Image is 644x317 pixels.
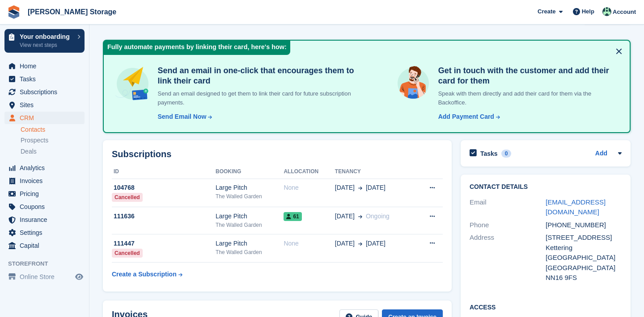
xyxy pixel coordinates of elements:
span: 61 [284,212,301,221]
a: menu [4,239,85,252]
a: menu [4,86,85,98]
span: Insurance [20,213,73,226]
a: menu [4,73,85,85]
a: menu [4,99,85,111]
span: Capital [20,239,73,252]
img: send-email-b5881ef4c8f827a638e46e229e590028c7e36e3a6c99d2365469aff88783de13.svg [114,66,151,102]
span: Ongoing [366,213,390,220]
span: Help [582,7,594,16]
span: Tasks [20,73,73,85]
a: Prospects [21,136,85,145]
a: menu [4,175,85,187]
div: Cancelled [112,249,143,258]
p: Send an email designed to get them to link their card for future subscription payments. [154,89,360,107]
div: 104768 [112,183,216,192]
h2: Access [470,302,622,311]
div: [GEOGRAPHIC_DATA] [546,263,622,273]
span: Create [538,7,555,16]
th: Allocation [284,165,335,179]
div: Large Pitch [216,212,284,221]
div: [PHONE_NUMBER] [546,220,622,230]
a: Add [595,149,607,159]
span: [DATE] [335,212,355,221]
a: menu [4,200,85,213]
a: menu [4,188,85,200]
th: ID [112,165,216,179]
span: [DATE] [335,239,355,248]
span: CRM [20,112,73,124]
a: menu [4,213,85,226]
div: 111447 [112,239,216,248]
a: menu [4,271,85,283]
a: Add Payment Card [435,112,501,121]
span: Sites [20,99,73,111]
span: Coupons [20,200,73,213]
a: menu [4,60,85,72]
div: The Walled Garden [216,221,284,229]
p: Your onboarding [20,33,73,40]
div: Add Payment Card [438,112,494,121]
div: None [284,239,335,248]
span: [DATE] [335,183,355,192]
h2: Contact Details [470,184,622,191]
div: 111636 [112,212,216,221]
a: Create a Subscription [112,266,182,283]
a: [EMAIL_ADDRESS][DOMAIN_NAME] [546,198,606,216]
div: [STREET_ADDRESS] [546,233,622,243]
div: Fully automate payments by linking their card, here's how: [104,41,290,55]
div: Address [470,233,546,283]
div: Phone [470,220,546,230]
a: [PERSON_NAME] Storage [24,4,120,19]
div: Large Pitch [216,239,284,248]
a: Your onboarding View next steps [4,29,85,53]
div: Cancelled [112,193,143,202]
p: View next steps [20,41,73,49]
div: Create a Subscription [112,270,177,279]
span: Account [613,8,636,17]
a: menu [4,112,85,124]
h2: Subscriptions [112,149,443,159]
th: Booking [216,165,284,179]
span: [DATE] [366,239,386,248]
a: Deals [21,147,85,156]
a: Contacts [21,125,85,134]
span: Pricing [20,188,73,200]
h2: Tasks [480,150,498,158]
span: Online Store [20,271,73,283]
span: Prospects [21,136,48,145]
div: Send Email Now [158,112,207,121]
a: Preview store [74,271,85,282]
th: Tenancy [335,165,415,179]
img: get-in-touch-e3e95b6451f4e49772a6039d3abdde126589d6f45a760754adfa51be33bf0f70.svg [395,66,431,101]
span: Home [20,60,73,72]
div: [GEOGRAPHIC_DATA] [546,253,622,263]
div: None [284,183,335,192]
span: Deals [21,147,37,156]
div: Kettering [546,243,622,253]
img: stora-icon-8386f47178a22dfd0bd8f6a31ec36ba5ce8667c1dd55bd0f319d3a0aa187defe.svg [7,5,21,19]
span: [DATE] [366,183,386,192]
span: Storefront [8,259,89,268]
div: The Walled Garden [216,192,284,200]
h4: Send an email in one-click that encourages them to link their card [154,66,360,86]
div: 0 [501,150,512,158]
span: Settings [20,226,73,239]
a: menu [4,162,85,174]
span: Subscriptions [20,86,73,98]
p: Speak with them directly and add their card for them via the Backoffice. [435,89,619,107]
span: Analytics [20,162,73,174]
div: The Walled Garden [216,248,284,256]
div: Large Pitch [216,183,284,192]
span: Invoices [20,175,73,187]
img: Nicholas Pain [602,7,611,16]
h4: Get in touch with the customer and add their card for them [435,66,619,86]
a: menu [4,226,85,239]
div: Email [470,197,546,217]
div: NN16 9FS [546,273,622,283]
